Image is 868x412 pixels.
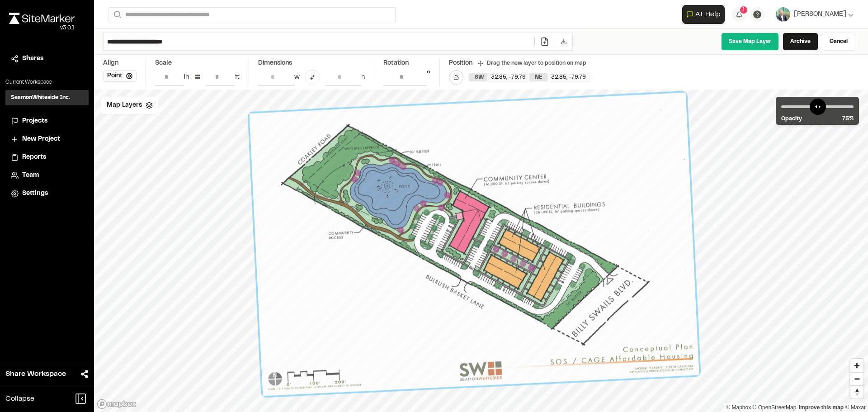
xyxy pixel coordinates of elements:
button: Download File [555,33,572,50]
a: Archive [783,33,818,51]
a: Save Map Layer [721,33,779,51]
p: Current Workspace [5,78,89,86]
span: AI Help [695,9,721,20]
span: Shares [22,54,43,64]
a: Mapbox [726,404,751,411]
canvas: Map [94,90,868,412]
a: Reports [11,152,83,162]
div: Open AI Assistant [682,5,728,24]
button: Lock Map Layer Position [449,70,463,85]
button: Zoom in [850,359,863,372]
a: Cancel [822,33,855,51]
button: Search [108,7,125,22]
span: 1 [742,6,745,14]
span: [PERSON_NAME] [794,9,846,19]
div: NE [529,73,547,81]
a: Settings [11,189,83,199]
div: in [184,72,189,82]
span: Reset bearing to north [850,386,863,398]
a: Maxar [845,404,866,411]
span: Zoom out [850,373,863,385]
span: Reports [22,152,46,162]
div: w [294,72,300,82]
span: 75 % [842,115,854,123]
a: OpenStreetMap [753,404,797,411]
span: Share Workspace [5,369,66,379]
div: Dimensions [258,58,365,68]
a: Projects [11,116,83,126]
button: 1 [732,7,746,22]
span: Map Layers [107,100,142,110]
span: Projects [22,116,47,126]
div: h [361,72,365,82]
img: rebrand.png [9,13,75,24]
div: Align [103,58,137,68]
div: Oh geez...please don't... [9,24,75,32]
span: Opacity [781,115,802,123]
a: Shares [11,54,83,64]
div: ft [235,72,240,82]
div: Scale [155,58,172,68]
span: Collapse [5,393,34,404]
div: = [194,70,201,85]
div: ° [427,68,430,86]
button: [PERSON_NAME] [776,7,854,22]
div: Drag the new layer to position on map [478,59,586,67]
button: Open AI Assistant [682,5,725,24]
button: Zoom out [850,372,863,385]
div: SW [469,73,487,81]
div: 32.85 , -79.79 [547,73,590,81]
a: Map feedback [799,404,844,411]
button: Point [103,70,137,82]
img: User [776,7,790,22]
div: SW 32.85128745779501, -79.79486836572376 | NE 32.85429932907451, -79.78932748676098 [469,73,590,82]
span: New Project [22,134,60,144]
span: Team [22,170,39,180]
button: Reset bearing to north [850,385,863,398]
a: New Project [11,134,83,144]
div: Position [449,58,472,68]
a: Mapbox logo [97,399,137,409]
span: Settings [22,189,48,199]
div: 32.85 , -79.79 [487,73,529,81]
a: Add/Change File [534,37,555,46]
h3: SeamonWhiteside Inc. [11,94,70,102]
div: Rotation [383,58,430,68]
a: Team [11,170,83,180]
